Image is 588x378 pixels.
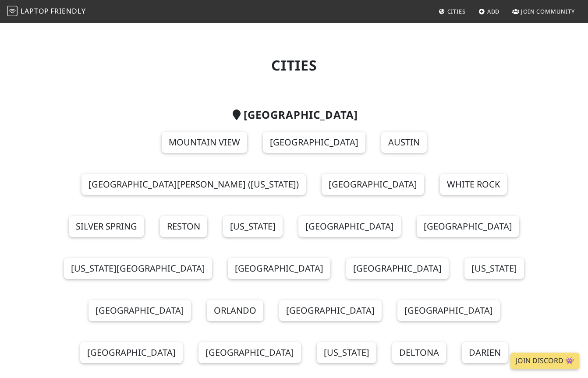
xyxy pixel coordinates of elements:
a: [GEOGRAPHIC_DATA] [417,216,519,237]
a: [GEOGRAPHIC_DATA] [322,174,424,195]
a: [US_STATE] [223,216,283,237]
a: [GEOGRAPHIC_DATA] [228,258,330,279]
a: [US_STATE] [317,342,376,363]
h2: [GEOGRAPHIC_DATA] [50,109,538,121]
a: Deltona [392,342,446,363]
span: Laptop [21,6,49,16]
a: Add [475,4,503,19]
a: LaptopFriendly LaptopFriendly [7,4,86,19]
a: Darien [462,342,508,363]
a: Austin [381,132,427,153]
a: Orlando [207,300,263,321]
a: [GEOGRAPHIC_DATA] [80,342,183,363]
span: Cities [447,7,466,15]
a: Join Discord 👾 [510,353,579,369]
a: Mountain View [162,132,247,153]
a: [GEOGRAPHIC_DATA] [279,300,382,321]
a: [US_STATE] [464,258,524,279]
a: Silver Spring [69,216,144,237]
a: [GEOGRAPHIC_DATA] [346,258,449,279]
span: Join Community [521,7,575,15]
a: [GEOGRAPHIC_DATA] [397,300,500,321]
a: Reston [160,216,207,237]
h1: Cities [50,57,538,74]
a: Cities [435,4,469,19]
a: [GEOGRAPHIC_DATA] [198,342,301,363]
a: [GEOGRAPHIC_DATA] [263,132,365,153]
a: [GEOGRAPHIC_DATA][PERSON_NAME] ([US_STATE]) [81,174,306,195]
span: Add [487,7,500,15]
a: Join Community [509,4,578,19]
a: [GEOGRAPHIC_DATA] [298,216,401,237]
span: Friendly [50,6,85,16]
a: White Rock [440,174,507,195]
a: [US_STATE][GEOGRAPHIC_DATA] [64,258,212,279]
a: [GEOGRAPHIC_DATA] [89,300,191,321]
img: LaptopFriendly [7,6,18,16]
